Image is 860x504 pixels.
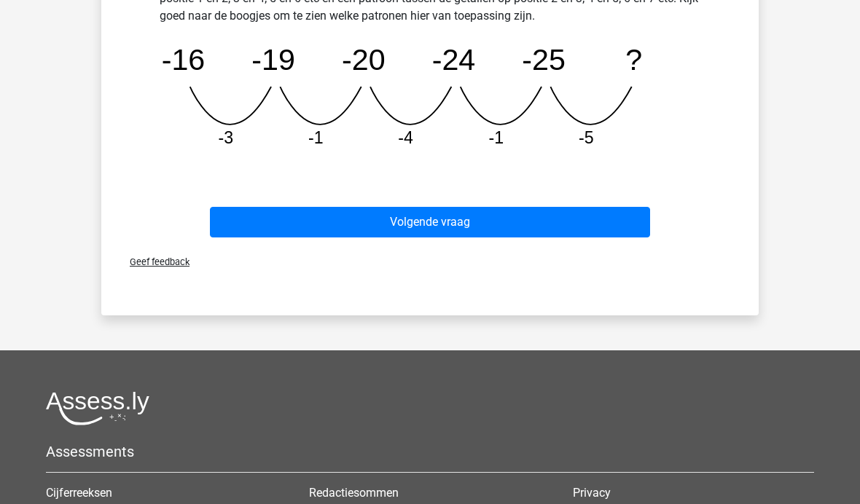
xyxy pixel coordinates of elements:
[625,43,642,76] tspan: ?
[46,486,112,500] a: Cijferreeksen
[398,128,413,147] tspan: -4
[309,486,399,500] a: Redactiesommen
[46,443,814,460] h5: Assessments
[118,256,189,267] span: Geef feedback
[210,207,651,237] button: Volgende vraag
[219,128,234,147] tspan: -3
[432,43,476,76] tspan: -24
[579,128,594,147] tspan: -5
[162,43,206,76] tspan: -16
[308,128,324,147] tspan: -1
[46,391,149,425] img: Assessly logo
[489,128,504,147] tspan: -1
[342,43,386,76] tspan: -20
[573,486,611,500] a: Privacy
[522,43,566,76] tspan: -25
[251,43,295,76] tspan: -19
